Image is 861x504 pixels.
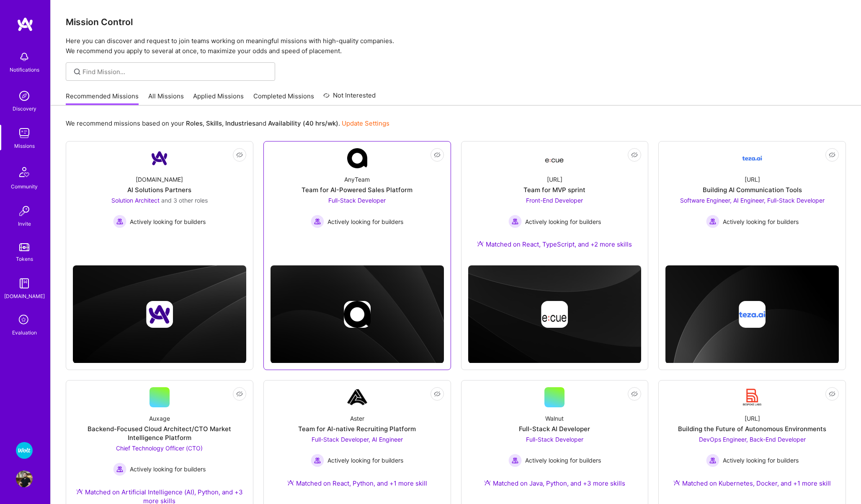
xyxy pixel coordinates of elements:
i: icon EyeClosed [829,391,835,397]
span: Solution Architect [111,197,160,204]
img: Company logo [146,301,173,328]
div: [DOMAIN_NAME] [4,292,45,301]
i: icon EyeClosed [434,152,441,158]
p: We recommend missions based on your , , and . [66,119,389,128]
img: Company logo [739,301,766,328]
img: Company Logo [347,387,367,407]
div: Invite [18,219,31,228]
img: discovery [16,87,33,104]
div: Tokens [16,255,33,263]
div: [URL] [547,175,562,184]
i: icon EyeClosed [829,152,835,158]
img: cover [73,265,246,363]
i: icon EyeClosed [236,152,243,158]
div: [URL] [745,414,760,423]
img: Company logo [344,301,371,328]
img: guide book [16,275,33,292]
img: Actively looking for builders [113,463,126,476]
img: Company Logo [544,151,565,166]
div: Backend-Focused Cloud Architect/CTO Market Intelligence Platform [73,424,246,442]
div: Team for AI-Powered Sales Platform [302,185,412,194]
img: Ateam Purple Icon [76,488,83,495]
span: Actively looking for builders [327,456,403,465]
div: [URL] [745,175,760,184]
div: Walnut [545,414,564,423]
b: Roles [186,119,203,127]
a: Applied Missions [193,92,244,105]
span: Software Engineer, AI Engineer, Full-Stack Developer [680,197,825,204]
b: Skills [206,119,222,127]
img: cover [271,265,444,363]
span: Chief Technology Officer (CTO) [116,445,203,452]
b: Availability (40 hrs/wk) [268,119,338,127]
a: Update Settings [342,119,389,127]
span: Front-End Developer [526,197,583,204]
i: icon SearchGrey [72,67,82,77]
a: Company Logo[DOMAIN_NAME]AI Solutions PartnersSolution Architect and 3 other rolesActively lookin... [73,148,246,252]
a: Not Interested [323,90,376,105]
div: Notifications [10,65,39,74]
div: Team for MVP sprint [523,185,585,194]
img: Actively looking for builders [706,454,719,467]
div: Team for AI-native Recruiting Platform [298,424,416,433]
img: Company Logo [150,148,170,168]
div: Building AI Communication Tools [703,185,802,194]
b: Industries [225,119,255,127]
span: Actively looking for builders [525,217,601,226]
img: Actively looking for builders [311,454,324,467]
div: Community [11,182,38,191]
div: Matched on React, TypeScript, and +2 more skills [477,240,632,249]
a: Completed Missions [253,92,314,105]
i: icon EyeClosed [434,391,441,397]
a: Company LogoAsterTeam for AI-native Recruiting PlatformFull-Stack Developer, AI Engineer Actively... [271,387,444,500]
div: Matched on Java, Python, and +3 more skills [484,479,625,488]
div: Evaluation [12,328,37,337]
span: Actively looking for builders [723,456,799,465]
span: Actively looking for builders [327,217,403,226]
img: Company logo [541,301,568,328]
img: Actively looking for builders [508,454,522,467]
i: icon EyeClosed [236,391,243,397]
div: Missions [14,141,35,150]
img: cover [665,265,839,364]
a: User Avatar [14,471,35,487]
div: Full-Stack AI Developer [519,424,590,433]
img: Invite [16,203,33,219]
h3: Mission Control [66,17,846,27]
img: cover [468,265,642,363]
img: Ateam Purple Icon [673,479,680,486]
p: Here you can discover and request to join teams working on meaningful missions with high-quality ... [66,36,846,56]
img: bell [16,49,33,65]
a: WalnutFull-Stack AI DeveloperFull-Stack Developer Actively looking for buildersActively looking f... [468,387,642,500]
div: Aster [350,414,364,423]
i: icon EyeClosed [631,391,638,397]
div: Matched on React, Python, and +1 more skill [287,479,427,488]
div: AI Solutions Partners [127,185,191,194]
div: [DOMAIN_NAME] [136,175,183,184]
i: icon SelectionTeam [16,312,32,328]
img: Community [14,162,34,182]
a: Recommended Missions [66,92,139,105]
span: Actively looking for builders [130,217,206,226]
img: Company Logo [742,387,762,407]
img: teamwork [16,125,33,141]
span: Actively looking for builders [525,456,601,465]
div: Auxage [149,414,170,423]
a: Company Logo[URL]Building AI Communication ToolsSoftware Engineer, AI Engineer, Full-Stack Develo... [665,148,839,252]
img: Actively looking for builders [113,215,126,228]
img: tokens [19,243,29,251]
span: and 3 other roles [161,197,208,204]
span: DevOps Engineer, Back-End Developer [699,436,806,443]
div: AnyTeam [344,175,370,184]
span: Full-Stack Developer [526,436,583,443]
img: Ateam Purple Icon [484,479,491,486]
a: Company Logo[URL]Building the Future of Autonomous EnvironmentsDevOps Engineer, Back-End Develope... [665,387,839,500]
img: User Avatar [16,471,33,487]
a: Company LogoAnyTeamTeam for AI-Powered Sales PlatformFull-Stack Developer Actively looking for bu... [271,148,444,252]
img: Ateam Purple Icon [287,479,294,486]
input: Find Mission... [82,67,269,76]
span: Actively looking for builders [130,465,206,473]
a: All Missions [148,92,184,105]
div: Matched on Kubernetes, Docker, and +1 more skill [673,479,831,488]
i: icon EyeClosed [631,152,638,158]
